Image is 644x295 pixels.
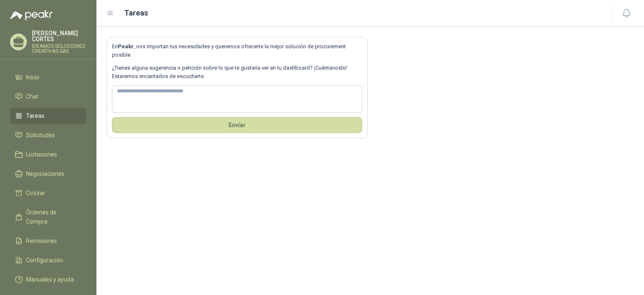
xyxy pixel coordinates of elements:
a: Inicio [10,69,86,85]
a: Negociaciones [10,166,86,182]
a: Tareas [10,108,86,124]
a: Cotizar [10,185,86,201]
span: Tareas [26,111,44,120]
span: Solicitudes [26,131,55,140]
img: Logo peakr [10,10,53,20]
span: Negociaciones [26,169,65,178]
span: Configuración [26,256,63,265]
p: IDEAMOS SOLUCIONES CREATIVAS SAS [32,44,86,54]
a: Manuales y ayuda [10,272,86,287]
a: Licitaciones [10,146,86,162]
a: Órdenes de Compra [10,204,86,230]
span: Cotizar [26,188,45,198]
span: Inicio [26,73,39,82]
a: Solicitudes [10,127,86,143]
span: Chat [26,92,39,101]
span: Remisiones [26,236,57,245]
b: Peakr [118,43,134,50]
p: En , nos importan tus necesidades y queremos ofrecerte la mejor solución de procurement posible. [112,42,362,60]
a: Configuración [10,252,86,268]
button: Envíar [112,117,362,133]
h1: Tareas [124,7,148,19]
span: Órdenes de Compra [26,208,78,226]
span: Licitaciones [26,150,57,159]
p: ¿Tienes alguna sugerencia o petición sobre lo que te gustaría ver en tu dashboard? ¡Cuéntanoslo! ... [112,64,362,81]
p: [PERSON_NAME] CORTES [32,30,86,42]
span: Manuales y ayuda [26,275,74,284]
a: Remisiones [10,233,86,249]
a: Chat [10,89,86,104]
